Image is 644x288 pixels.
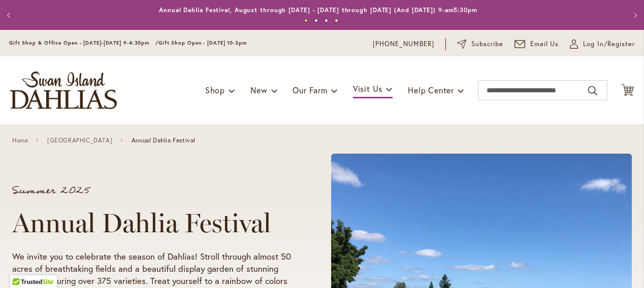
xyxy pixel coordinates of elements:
[159,6,477,14] a: Annual Dahlia Festival, August through [DATE] - [DATE] through [DATE] (And [DATE]) 9-am5:30pm
[158,40,247,46] span: Gift Shop Open - [DATE] 10-3pm
[570,39,635,49] a: Log In/Register
[530,39,559,49] span: Email Us
[583,39,635,49] span: Log In/Register
[293,85,327,95] span: Our Farm
[353,83,382,94] span: Visit Us
[314,19,318,22] button: 2 of 4
[408,85,454,95] span: Help Center
[325,19,328,22] button: 3 of 4
[12,208,293,238] h1: Annual Dahlia Festival
[304,19,308,22] button: 1 of 4
[9,40,158,46] span: Gift Shop & Office Open - [DATE]-[DATE] 9-4:30pm /
[457,39,503,49] a: Subscribe
[10,71,117,109] a: store logo
[12,186,293,196] p: Summer 2025
[624,5,644,25] button: Next
[373,39,434,49] a: [PHONE_NUMBER]
[335,19,338,22] button: 4 of 4
[471,39,503,49] span: Subscribe
[205,85,225,95] span: Shop
[514,39,559,49] a: Email Us
[250,85,267,95] span: New
[47,137,112,144] a: [GEOGRAPHIC_DATA]
[12,137,28,144] a: Home
[132,137,196,144] span: Annual Dahlia Festival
